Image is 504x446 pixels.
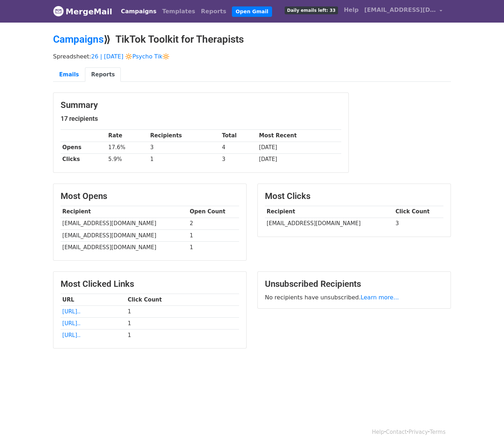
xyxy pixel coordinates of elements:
[257,130,341,142] th: Most Recent
[61,115,341,123] h5: 17 recipients
[220,153,257,165] td: 3
[468,412,504,446] iframe: Chat Widget
[148,142,220,153] td: 3
[106,130,148,142] th: Rate
[361,294,399,301] a: Learn more...
[148,153,220,165] td: 1
[85,67,121,82] a: Reports
[126,329,239,341] td: 1
[265,206,394,218] th: Recipient
[126,317,239,329] td: 1
[341,3,361,17] a: Help
[61,241,188,253] td: [EMAIL_ADDRESS][DOMAIN_NAME]
[409,429,428,435] a: Privacy
[265,191,443,201] h3: Most Clicks
[257,153,341,165] td: [DATE]
[188,218,239,229] td: 2
[285,6,338,14] span: Daily emails left: 33
[118,4,159,19] a: Campaigns
[62,332,81,338] a: [URL]..
[106,142,148,153] td: 17.6%
[232,6,272,17] a: Open Gmail
[386,429,407,435] a: Contact
[53,53,451,60] p: Spreadsheet:
[61,229,188,241] td: [EMAIL_ADDRESS][DOMAIN_NAME]
[148,130,220,142] th: Recipients
[257,142,341,153] td: [DATE]
[394,218,443,229] td: 3
[53,67,85,82] a: Emails
[188,206,239,218] th: Open Count
[159,4,198,19] a: Templates
[61,206,188,218] th: Recipient
[61,191,239,201] h3: Most Opens
[62,308,81,315] a: [URL]..
[126,294,239,305] th: Click Count
[61,218,188,229] td: [EMAIL_ADDRESS][DOMAIN_NAME]
[282,3,341,17] a: Daily emails left: 33
[126,305,239,317] td: 1
[62,320,81,327] a: [URL]..
[265,279,443,289] h3: Unsubscribed Recipients
[198,4,229,19] a: Reports
[430,429,446,435] a: Terms
[372,429,384,435] a: Help
[61,294,126,305] th: URL
[188,241,239,253] td: 1
[361,3,445,20] a: [EMAIL_ADDRESS][DOMAIN_NAME]
[265,218,394,229] td: [EMAIL_ADDRESS][DOMAIN_NAME]
[61,279,239,289] h3: Most Clicked Links
[364,6,436,14] span: [EMAIL_ADDRESS][DOMAIN_NAME]
[394,206,443,218] th: Click Count
[61,153,106,165] th: Clicks
[106,153,148,165] td: 5.9%
[265,294,443,301] p: No recipients have unsubscribed.
[53,33,451,46] h2: ⟫ TikTok Toolkit for Therapists
[188,229,239,241] td: 1
[61,100,341,110] h3: Summary
[53,33,104,45] a: Campaigns
[91,53,170,60] a: 26 | [DATE] 🔆Psycho Tik🔆
[220,142,257,153] td: 4
[53,6,64,16] img: MergeMail logo
[53,4,112,19] a: MergeMail
[61,142,106,153] th: Opens
[220,130,257,142] th: Total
